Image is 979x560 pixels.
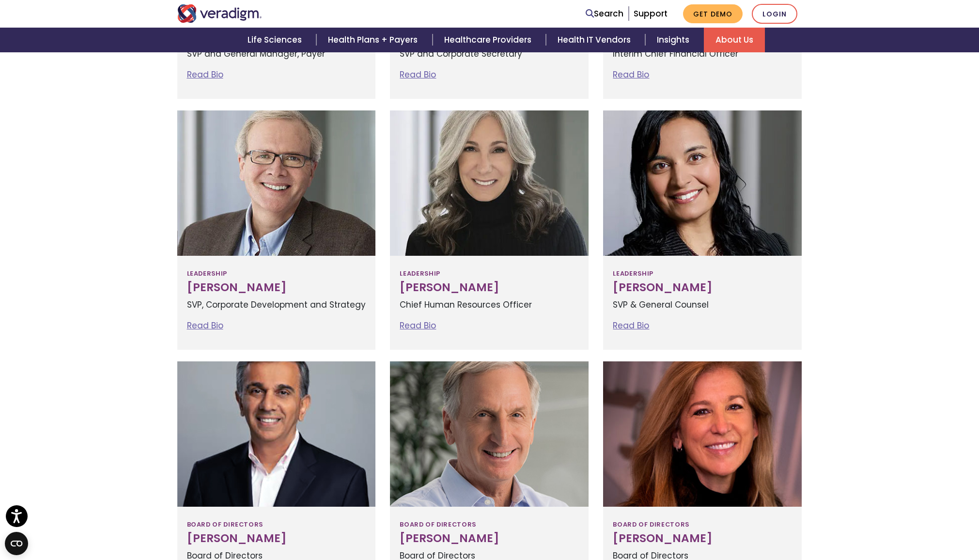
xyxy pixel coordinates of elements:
[316,28,432,52] a: Health Plans + Payers
[400,69,436,80] a: Read Bio
[400,298,579,311] p: Chief Human Resources Officer
[613,265,653,281] span: Leadership
[236,28,316,52] a: Life Sciences
[187,532,366,545] h3: [PERSON_NAME]
[400,281,579,295] h3: [PERSON_NAME]
[400,265,440,281] span: Leadership
[613,69,649,80] a: Read Bio
[187,516,263,532] span: Board of Directors
[586,7,623,20] a: Search
[645,28,704,52] a: Insights
[400,532,579,545] h3: [PERSON_NAME]
[704,28,765,52] a: About Us
[793,500,967,548] iframe: Drift Chat Widget
[400,516,476,532] span: Board of Directors
[433,28,546,52] a: Healthcare Providers
[187,265,227,281] span: Leadership
[187,298,366,311] p: SVP, Corporate Development and Strategy
[613,516,689,532] span: Board of Directors
[613,298,792,311] p: SVP & General Counsel
[613,320,649,331] a: Read Bio
[187,320,223,331] a: Read Bio
[546,28,645,52] a: Health IT Vendors
[634,8,668,19] a: Support
[752,4,797,24] a: Login
[400,320,436,331] a: Read Bio
[187,281,366,295] h3: [PERSON_NAME]
[187,69,223,80] a: Read Bio
[613,281,792,295] h3: [PERSON_NAME]
[613,532,792,545] h3: [PERSON_NAME]
[683,4,743,23] a: Get Demo
[5,532,28,555] button: Open CMP widget
[177,4,262,23] img: Veradigm logo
